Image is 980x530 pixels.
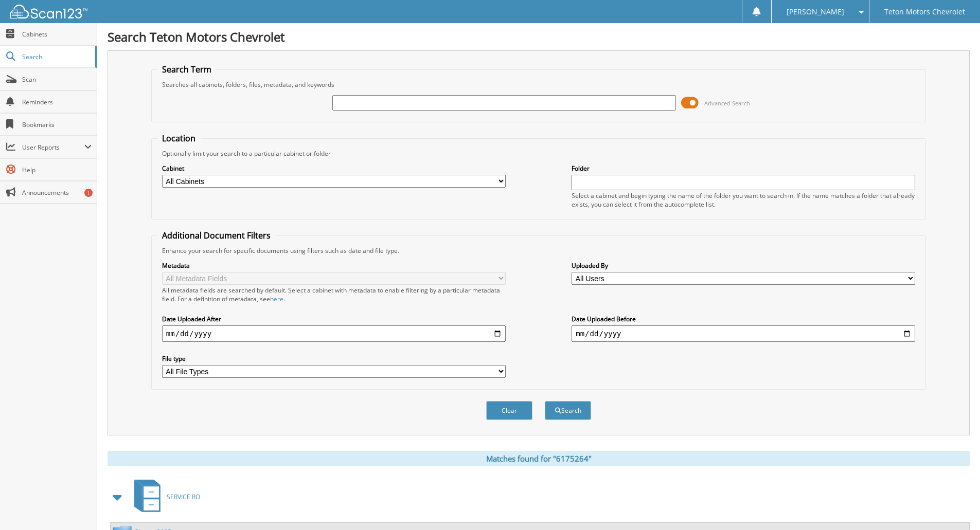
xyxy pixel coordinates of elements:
[157,149,920,158] div: Optionally limit your search to a particular cabinet or folder
[22,188,92,197] span: Announcements
[572,261,915,270] label: Uploaded By
[157,64,217,75] legend: Search Term
[929,481,980,530] iframe: Chat Widget
[22,166,92,174] span: Help
[545,401,591,420] button: Search
[162,164,506,173] label: Cabinet
[572,315,915,323] label: Date Uploaded Before
[162,315,506,323] label: Date Uploaded After
[22,30,92,39] span: Cabinets
[167,492,200,501] span: SERVICE RO
[884,9,965,15] span: Teton Motors Chevrolet
[787,9,844,15] span: [PERSON_NAME]
[108,451,970,466] div: Matches found for "6175264"
[270,295,283,303] a: here
[22,143,84,152] span: User Reports
[10,5,87,19] img: scan123-logo-white.svg
[572,164,915,173] label: Folder
[22,75,92,84] span: Scan
[704,99,750,107] span: Advanced Search
[22,120,92,129] span: Bookmarks
[84,189,93,197] div: 1
[157,80,920,89] div: Searches all cabinets, folders, files, metadata, and keywords
[162,354,506,363] label: File type
[22,52,90,61] span: Search
[157,230,276,241] legend: Additional Document Filters
[157,246,920,255] div: Enhance your search for specific documents using filters such as date and file type.
[22,98,92,106] span: Reminders
[128,477,200,517] a: SERVICE RO
[162,261,506,270] label: Metadata
[486,401,532,420] button: Clear
[108,28,970,45] h1: Search Teton Motors Chevrolet
[162,325,506,342] input: start
[572,191,915,209] div: Select a cabinet and begin typing the name of the folder you want to search in. If the name match...
[572,325,915,342] input: end
[157,133,201,144] legend: Location
[162,286,506,303] div: All metadata fields are searched by default. Select a cabinet with metadata to enable filtering b...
